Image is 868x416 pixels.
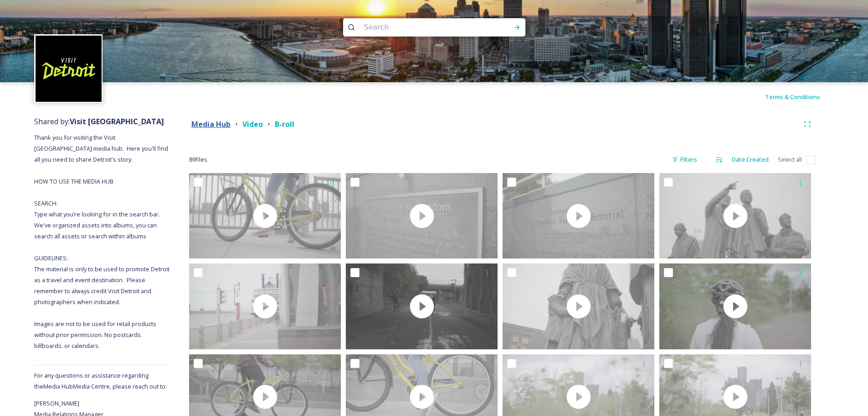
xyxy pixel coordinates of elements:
[275,119,294,129] strong: B-roll
[727,151,773,169] div: Date Created
[36,36,102,102] img: VISIT%20DETROIT%20LOGO%20-%20BLACK%20BACKGROUND.png
[34,133,171,350] span: Thank you for visiting the Visit [GEOGRAPHIC_DATA] media hub. Here you'll find all you need to sh...
[503,173,654,258] img: thumbnail
[189,173,341,258] img: thumbnail
[346,263,498,349] img: thumbnail
[778,155,802,164] span: Select all
[189,263,341,349] img: thumbnail
[346,173,498,258] img: thumbnail
[189,155,207,164] span: 89 file s
[34,116,164,126] span: Shared by:
[765,91,834,102] a: Terms & Conditions
[659,173,811,258] img: thumbnail
[503,263,654,349] img: thumbnail
[242,119,263,129] strong: Video
[360,17,484,37] input: Search
[765,93,820,101] span: Terms & Conditions
[191,119,231,129] strong: Media Hub
[70,116,164,126] strong: Visit [GEOGRAPHIC_DATA]
[34,371,167,390] span: For any questions or assistance regarding the Media Hub Media Centre, please reach out to:
[668,151,702,169] div: Filters
[659,263,811,349] img: thumbnail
